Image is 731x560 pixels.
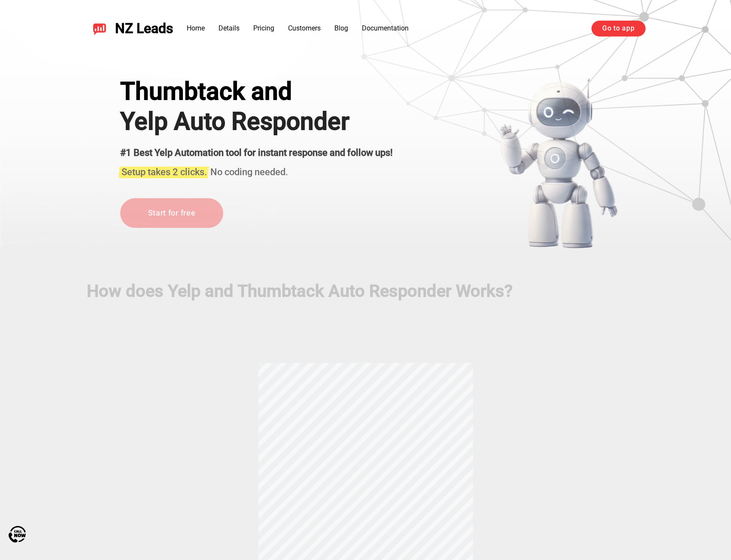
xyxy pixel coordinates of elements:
[499,77,619,249] img: yelp bot
[362,24,409,32] a: Documentation
[218,24,240,32] a: Details
[120,77,393,106] div: Thumbtack and
[121,167,207,177] span: Setup takes 2 clicks.
[334,24,348,32] a: Blog
[120,198,223,228] a: Start for free
[120,161,393,179] h3: No coding needed.
[591,21,645,36] a: Go to app
[253,24,274,32] a: Pricing
[115,21,173,37] span: NZ Leads
[187,24,205,32] a: Home
[87,281,645,301] h2: How does Yelp and Thumbtack Auto Responder Works?
[120,147,393,158] strong: #1 Best Yelp Automation tool for instant response and follow ups!
[93,21,106,35] img: NZ Leads logo
[9,526,26,543] img: Call Now
[288,24,321,32] a: Customers
[120,107,393,136] h1: Yelp Auto Responder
